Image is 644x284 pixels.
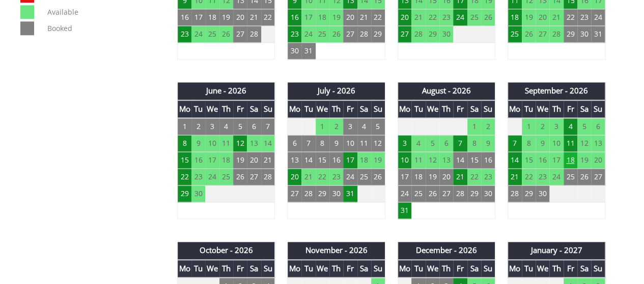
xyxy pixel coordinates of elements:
td: 25 [467,9,481,26]
td: 17 [191,9,205,26]
th: Mo [508,260,521,277]
th: Sa [247,100,261,118]
th: June - 2026 [178,82,275,100]
th: Mo [398,260,411,277]
td: 8 [467,135,481,152]
td: 10 [398,152,411,169]
td: 22 [522,169,536,185]
th: Mo [178,260,191,277]
th: Tu [411,100,425,118]
td: 20 [288,169,301,185]
th: October - 2026 [178,242,275,259]
td: 25 [219,169,233,185]
td: 13 [439,152,453,169]
th: Mo [398,100,411,118]
td: 27 [591,169,605,185]
td: 30 [439,26,453,43]
td: 20 [398,9,411,26]
td: 22 [467,169,481,185]
th: Sa [577,100,591,118]
th: Sa [357,260,371,277]
td: 23 [178,26,191,43]
th: Th [549,260,563,277]
td: 17 [549,152,563,169]
td: 20 [591,152,605,169]
td: 27 [247,169,261,185]
td: 16 [288,9,301,26]
td: 3 [343,118,357,135]
td: 8 [178,135,191,152]
th: Th [549,100,563,118]
td: 18 [219,152,233,169]
td: 2 [536,118,549,135]
td: 18 [357,152,371,169]
td: 25 [316,26,329,43]
th: Tu [191,100,205,118]
td: 29 [522,185,536,202]
td: 24 [301,26,315,43]
td: 16 [191,152,205,169]
th: Th [439,260,453,277]
th: We [536,260,549,277]
th: We [316,100,329,118]
td: 23 [577,9,591,26]
td: 30 [288,43,301,59]
td: 2 [191,118,205,135]
td: 22 [564,9,577,26]
td: 21 [357,9,371,26]
td: 29 [467,185,481,202]
td: 17 [398,169,411,185]
th: Fr [343,100,357,118]
td: 17 [205,152,219,169]
th: Tu [301,100,315,118]
td: 4 [564,118,577,135]
td: 30 [536,185,549,202]
td: 3 [549,118,563,135]
th: Tu [301,260,315,277]
td: 19 [329,9,343,26]
td: 22 [261,9,275,26]
dd: Available [45,5,156,19]
td: 16 [481,152,495,169]
td: 15 [467,152,481,169]
th: November - 2026 [288,242,385,259]
td: 26 [426,185,439,202]
td: 21 [508,169,521,185]
td: 5 [233,118,247,135]
th: August - 2026 [398,82,495,100]
th: Th [219,260,233,277]
td: 24 [549,169,563,185]
td: 28 [247,26,261,43]
th: Fr [233,260,247,277]
td: 30 [191,185,205,202]
td: 19 [426,169,439,185]
td: 26 [233,169,247,185]
td: 23 [191,169,205,185]
td: 13 [247,135,261,152]
td: 9 [536,135,549,152]
td: 29 [564,26,577,43]
th: Sa [467,260,481,277]
td: 3 [205,118,219,135]
td: 27 [288,185,301,202]
td: 2 [481,118,495,135]
td: 22 [426,9,439,26]
th: July - 2026 [288,82,385,100]
th: December - 2026 [398,242,495,259]
th: We [536,100,549,118]
td: 20 [233,9,247,26]
td: 26 [219,26,233,43]
th: Th [439,100,453,118]
td: 24 [453,9,467,26]
td: 5 [577,118,591,135]
td: 1 [522,118,536,135]
th: Su [481,260,495,277]
td: 1 [178,118,191,135]
td: 26 [481,9,495,26]
td: 6 [288,135,301,152]
td: 2 [329,118,343,135]
td: 21 [453,169,467,185]
th: Th [329,260,343,277]
th: Su [371,260,385,277]
th: Th [329,100,343,118]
